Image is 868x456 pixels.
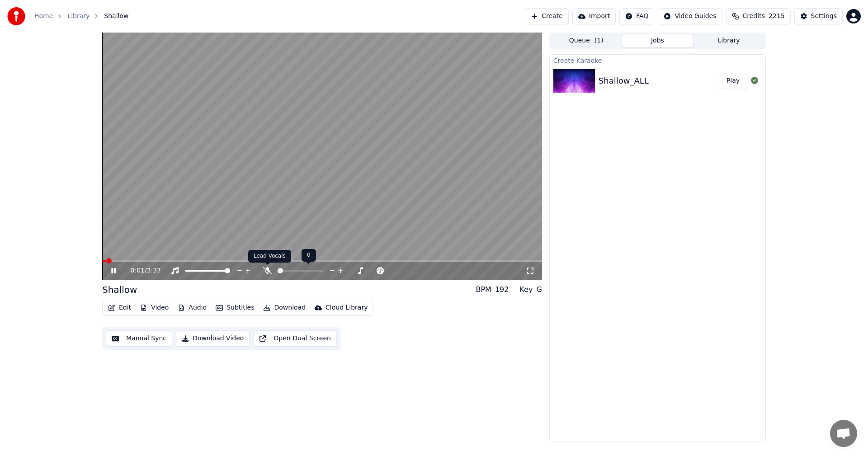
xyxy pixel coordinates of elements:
[599,75,649,87] div: Shallow_ALL
[131,266,152,275] div: /
[622,34,693,47] button: Jobs
[525,8,569,24] button: Create
[104,301,135,314] button: Edit
[259,301,309,314] button: Download
[174,301,210,314] button: Audio
[253,330,337,347] button: Open Dual Screen
[476,284,491,295] div: BPM
[104,12,128,21] span: Shallow
[551,34,622,47] button: Queue
[7,7,25,25] img: youka
[619,8,654,24] button: FAQ
[743,12,765,21] span: Credits
[34,12,128,21] nav: breadcrumb
[212,301,258,314] button: Subtitles
[106,330,172,347] button: Manual Sync
[769,12,785,21] span: 2215
[248,250,291,263] div: Lead Vocals
[794,8,843,24] button: Settings
[302,249,316,262] div: 0
[811,12,837,21] div: Settings
[830,420,857,447] div: Open chat
[325,303,368,312] div: Cloud Library
[693,34,764,47] button: Library
[594,36,604,45] span: ( 1 )
[67,12,90,21] a: Library
[658,8,722,24] button: Video Guides
[719,73,747,89] button: Play
[137,301,172,314] button: Video
[519,284,533,295] div: Key
[495,284,509,295] div: 192
[34,12,53,21] a: Home
[550,55,765,66] div: Create Karaoke
[572,8,616,24] button: Import
[131,266,145,275] span: 0:01
[102,283,137,296] div: Shallow
[536,284,542,295] div: G
[726,8,791,24] button: Credits2215
[147,266,161,275] span: 3:37
[176,330,250,347] button: Download Video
